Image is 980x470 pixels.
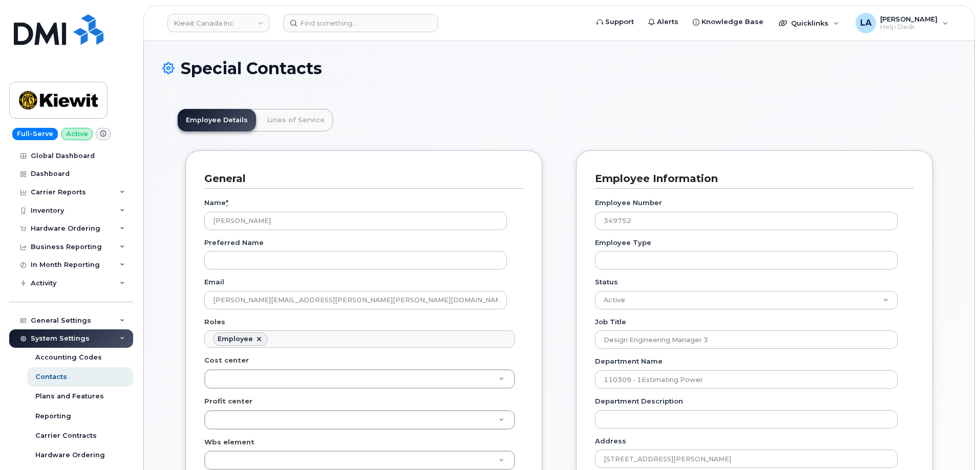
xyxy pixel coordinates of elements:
[204,198,228,208] label: Name
[595,356,663,366] label: Department Name
[595,238,651,248] label: Employee Type
[259,109,333,131] a: Lines of Service
[595,317,626,327] label: Job Title
[204,396,252,406] label: Profit center
[595,436,626,446] label: Address
[204,172,516,186] h3: General
[595,396,683,406] label: Department Description
[218,335,253,343] div: Employee
[226,198,228,207] abbr: required
[595,172,906,186] h3: Employee Information
[595,277,618,287] label: Status
[204,355,249,365] label: Cost center
[178,109,256,131] a: Employee Details
[204,437,254,447] label: Wbs element
[162,59,956,77] h1: Special Contacts
[204,317,225,327] label: Roles
[595,198,662,208] label: Employee Number
[204,277,224,287] label: Email
[204,238,264,248] label: Preferred Name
